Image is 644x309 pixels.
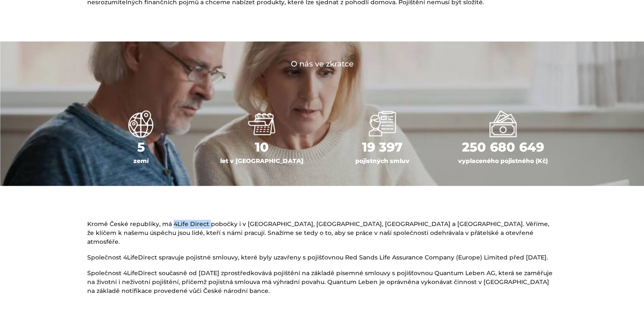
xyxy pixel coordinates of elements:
[87,220,557,246] p: Kromě České republiky, má 4Life Direct pobočky i v [GEOGRAPHIC_DATA], [GEOGRAPHIC_DATA], [GEOGRAP...
[87,138,195,157] div: 5
[449,138,557,157] div: 250 680 649
[329,157,437,166] div: pojistných smluv
[329,138,437,157] div: 19 397
[449,157,557,166] div: vyplaceného pojistného (Kč)
[248,110,275,138] img: bilá ikona kalendáře
[489,110,517,138] img: bankovky a mince bilá ikona
[208,157,316,166] div: let v [GEOGRAPHIC_DATA]
[87,253,557,262] p: Společnost 4LifeDirect spravuje pojistné smlouvy, které byly uzavřeny s pojišťovnou Red Sands Lif...
[208,138,316,157] div: 10
[369,110,396,138] img: ikona tři lidé
[87,157,195,166] div: zemí
[87,269,557,295] p: Společnost 4LifeDirect současně od [DATE] zprostředkovává pojištění na základě písemné smlouvy s ...
[127,110,155,138] img: bílá ikona webu
[87,58,557,70] h4: O nás ve zkratce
